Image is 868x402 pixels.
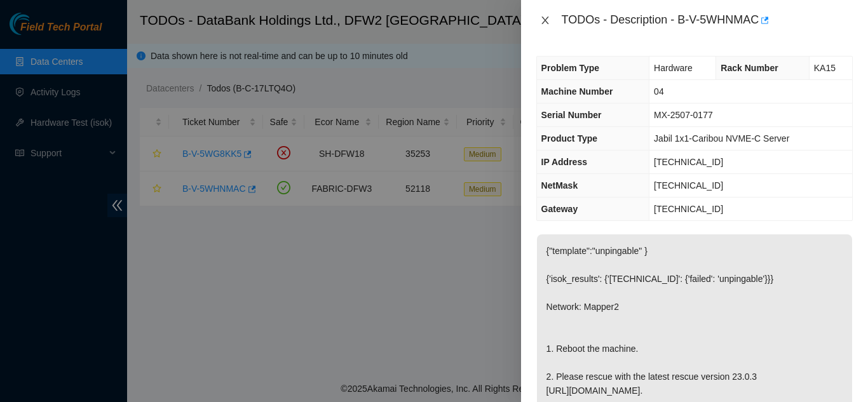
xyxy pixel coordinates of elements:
span: KA15 [814,63,836,73]
span: Product Type [541,133,597,144]
span: 04 [654,86,664,97]
span: NetMask [541,180,578,191]
span: IP Address [541,157,587,167]
span: Jabil 1x1-Caribou NVME-C Server [654,133,789,144]
span: Gateway [541,204,578,214]
span: Machine Number [541,86,613,97]
span: MX-2507-0177 [654,110,713,120]
span: Rack Number [721,63,778,73]
span: [TECHNICAL_ID] [654,157,723,167]
span: [TECHNICAL_ID] [654,180,723,191]
span: Hardware [654,63,693,73]
span: Problem Type [541,63,600,73]
div: TODOs - Description - B-V-5WHNMAC [562,10,853,30]
span: close [540,15,550,25]
span: Serial Number [541,110,602,120]
span: [TECHNICAL_ID] [654,204,723,214]
button: Close [536,15,554,27]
